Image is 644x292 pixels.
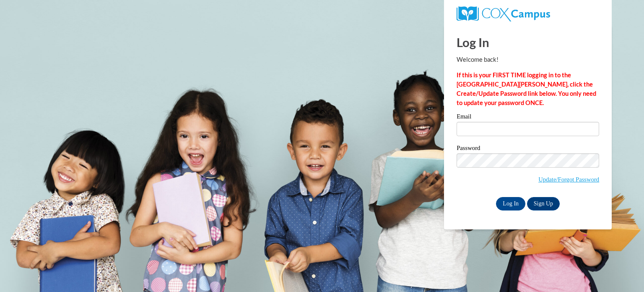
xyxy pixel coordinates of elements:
[457,55,599,64] p: Welcome back!
[457,10,550,17] a: COX Campus
[457,34,599,51] h1: Log In
[457,6,550,21] img: COX Campus
[457,71,596,106] strong: If this is your FIRST TIME logging in to the [GEOGRAPHIC_DATA][PERSON_NAME], click the Create/Upd...
[538,176,599,183] a: Update/Forgot Password
[496,197,525,210] input: Log In
[457,113,599,122] label: Email
[457,145,599,153] label: Password
[527,197,560,210] a: Sign Up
